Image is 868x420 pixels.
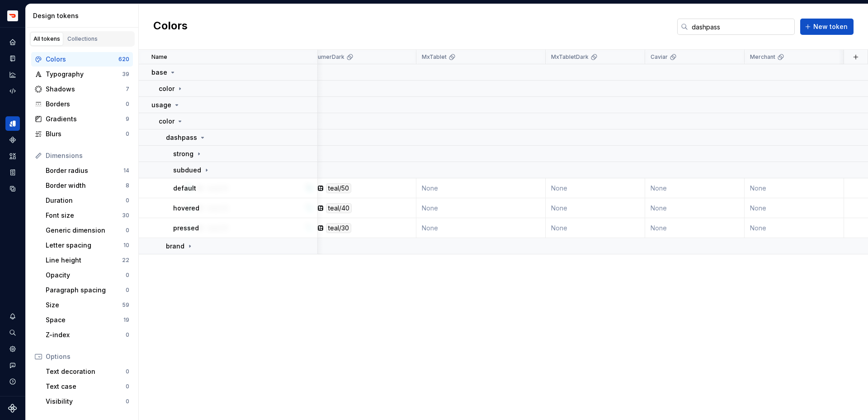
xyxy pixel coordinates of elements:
[173,184,196,193] p: default
[173,149,193,158] p: strong
[151,68,167,77] p: base
[326,203,352,213] div: teal/40
[416,178,546,198] td: None
[126,398,129,405] div: 0
[166,133,197,142] p: dashpass
[118,56,129,63] div: 620
[122,212,129,219] div: 30
[42,163,133,178] a: Border radius14
[42,268,133,282] a: Opacity0
[123,316,129,324] div: 19
[126,286,129,294] div: 0
[126,182,129,189] div: 8
[5,325,20,340] div: Search ⌘K
[159,84,175,93] p: color
[42,364,133,379] a: Text decoration0
[31,52,133,67] a: Colors620
[42,328,133,342] a: Z-index0
[46,315,123,325] div: Space
[31,82,133,96] a: Shadows7
[42,208,133,223] a: Font size30
[122,257,129,264] div: 22
[5,309,20,324] button: Notifications
[416,218,546,238] td: None
[5,67,20,82] a: Analytics
[42,298,133,312] a: Size59
[173,224,199,233] p: pressed
[46,70,122,79] div: Typography
[688,19,795,35] input: Search in tokens...
[326,183,351,193] div: teal/50
[5,51,20,66] a: Documentation
[5,342,20,356] a: Settings
[46,382,126,391] div: Text case
[42,193,133,208] a: Duration0
[166,242,184,251] p: brand
[31,112,133,126] a: Gradients9
[126,130,129,138] div: 0
[46,115,126,124] div: Gradients
[46,367,126,376] div: Text decoration
[159,117,175,126] p: color
[126,383,129,390] div: 0
[46,85,126,94] div: Shadows
[126,272,129,279] div: 0
[7,10,18,21] img: bd52d190-91a7-4889-9e90-eccda45865b1.png
[46,151,129,160] div: Dimensions
[750,53,775,61] p: Merchant
[33,11,135,20] div: Design tokens
[46,271,126,280] div: Opacity
[5,358,20,372] button: Contact support
[46,129,126,138] div: Blurs
[5,35,20,49] a: Home
[46,330,126,339] div: Z-index
[546,178,645,198] td: None
[46,301,122,310] div: Size
[645,218,745,238] td: None
[422,53,447,61] p: MxTablet
[126,368,129,375] div: 0
[42,253,133,267] a: Line height22
[126,115,129,123] div: 9
[33,35,60,43] div: All tokens
[5,133,20,147] a: Components
[745,218,844,238] td: None
[31,127,133,141] a: Blurs0
[31,67,133,81] a: Typography39
[5,181,20,196] div: Data sources
[416,198,546,218] td: None
[42,283,133,297] a: Paragraph spacing0
[42,379,133,394] a: Text case0
[122,301,129,309] div: 59
[126,227,129,234] div: 0
[645,178,745,198] td: None
[5,165,20,180] a: Storybook stories
[5,84,20,98] a: Code automation
[5,116,20,131] a: Design tokens
[46,181,126,190] div: Border width
[42,178,133,193] a: Border width8
[151,100,171,110] p: usage
[46,196,126,205] div: Duration
[46,241,123,250] div: Letter spacing
[126,86,129,93] div: 7
[42,394,133,409] a: Visibility0
[46,55,118,64] div: Colors
[326,223,351,233] div: teal/30
[153,19,188,35] h2: Colors
[123,167,129,174] div: 14
[5,149,20,163] a: Assets
[151,53,167,61] p: Name
[813,22,848,31] span: New token
[8,404,17,413] a: Supernova Logo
